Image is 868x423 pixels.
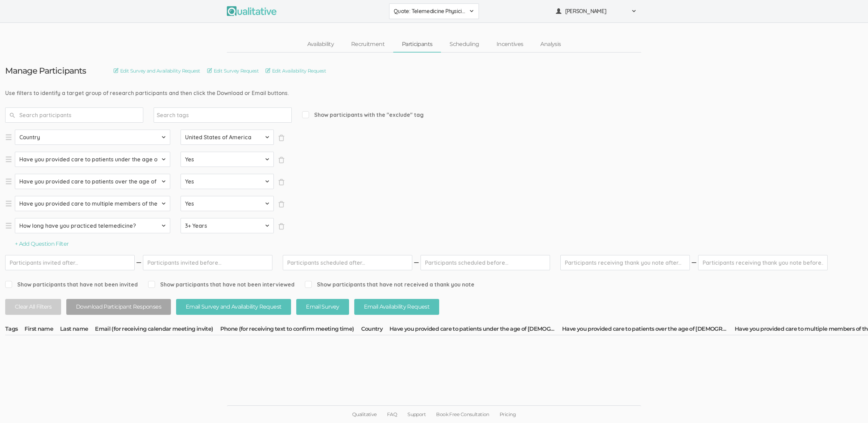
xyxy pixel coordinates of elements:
[494,406,521,423] a: Pricing
[5,299,61,315] button: Clear All Filters
[347,406,382,423] a: Qualitative
[278,223,285,230] span: ×
[691,255,697,270] img: dash.svg
[833,390,868,423] iframe: Chat Widget
[441,37,488,52] a: Scheduling
[266,67,326,75] a: Edit Availability Request
[278,179,285,186] span: ×
[5,281,138,289] span: Show participants that have not been invited
[5,66,86,75] h3: Manage Participants
[176,299,291,315] button: Email Survey and Availability Request
[148,281,295,289] span: Show participants that have not been interviewed
[5,255,135,270] input: Participants invited after...
[393,37,441,52] a: Participants
[421,255,550,270] input: Participants scheduled before...
[389,3,479,19] button: Quote: Telemedicine Physicians
[143,255,272,270] input: Participants invited before...
[296,299,349,315] button: Email Survey
[5,107,143,123] input: Search participants
[389,325,562,335] th: Have you provided care to patients under the age of [DEMOGRAPHIC_DATA]?
[343,37,393,52] a: Recruitment
[15,240,69,248] button: + Add Question Filter
[560,255,690,270] input: Participants receiving thank you note after...
[5,325,25,335] th: Tags
[278,201,285,208] span: ×
[551,3,641,19] button: [PERSON_NAME]
[532,37,569,52] a: Analysis
[157,111,200,120] input: Search tags
[278,134,285,141] span: ×
[283,255,412,270] input: Participants scheduled after...
[354,299,439,315] button: Email Availability Request
[382,406,402,423] a: FAQ
[565,7,627,15] span: [PERSON_NAME]
[302,111,424,119] span: Show participants with the "exclude" tag
[402,406,431,423] a: Support
[562,325,735,335] th: Have you provided care to patients over the age of [DEMOGRAPHIC_DATA]?
[305,281,474,289] span: Show participants that have not received a thank you note
[227,6,277,16] img: Qualitative
[114,67,200,75] a: Edit Survey and Availability Request
[66,299,171,315] button: Download Participant Responses
[220,325,361,335] th: Phone (for receiving text to confirm meeting time)
[394,7,465,15] span: Quote: Telemedicine Physicians
[361,325,390,335] th: Country
[431,406,494,423] a: Book Free Consultation
[278,157,285,163] span: ×
[95,325,220,335] th: Email (for receiving calendar meeting invite)
[698,255,828,270] input: Participants receiving thank you note before...
[135,255,142,270] img: dash.svg
[207,67,259,75] a: Edit Survey Request
[299,37,343,52] a: Availability
[488,37,532,52] a: Incentives
[60,325,95,335] th: Last name
[413,255,420,270] img: dash.svg
[25,325,60,335] th: First name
